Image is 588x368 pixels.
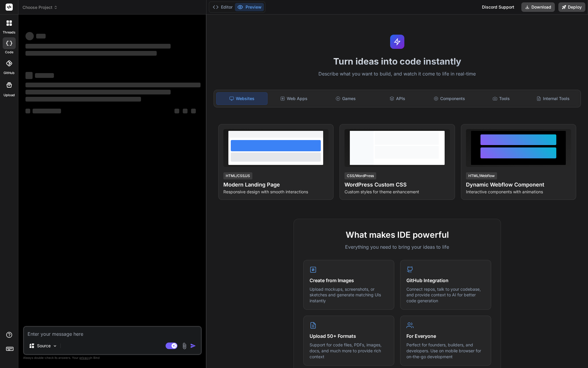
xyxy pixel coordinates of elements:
[210,56,584,67] h1: Turn ideas into code instantly
[310,332,388,340] h4: Upload 50+ Formats
[223,181,329,189] h4: Modern Landing Page
[521,2,555,12] button: Download
[406,286,485,304] p: Connect repos, talk to your codebase, and provide context to AI for better code generation
[25,51,157,56] span: ‌
[190,343,196,349] img: icon
[320,92,371,105] div: Games
[478,2,518,12] div: Discord Support
[303,229,491,241] h2: What makes IDE powerful
[5,50,13,55] label: code
[25,97,141,102] span: ‌
[181,343,188,349] img: attachment
[25,83,201,87] span: ‌
[23,4,58,10] span: Choose Project
[35,73,54,78] span: ‌
[466,189,571,195] p: Interactive components with animations
[216,92,267,105] div: Websites
[33,109,61,113] span: ‌
[183,109,188,113] span: ‌
[558,2,585,12] button: Deploy
[269,92,319,105] div: Web Apps
[406,342,485,359] p: Perfect for founders, builders, and developers. Use on mobile browser for on-the-go development
[23,355,202,361] p: Always double-check its answers. Your in Bind
[36,34,46,38] span: ‌
[37,343,51,349] p: Source
[235,3,264,11] button: Preview
[303,243,491,250] p: Everything you need to bring your ideas to life
[466,181,571,189] h4: Dynamic Webflow Component
[25,72,33,79] span: ‌
[424,92,475,105] div: Components
[310,286,388,304] p: Upload mockups, screenshots, or sketches and generate matching UIs instantly
[52,343,57,348] img: Pick Models
[223,189,329,195] p: Responsive design with smooth interactions
[79,356,90,359] span: privacy
[210,70,584,78] p: Describe what you want to build, and watch it come to life in real-time
[4,70,15,75] label: GitHub
[476,92,526,105] div: Tools
[466,172,497,179] div: HTML/Webflow
[406,332,485,340] h4: For Everyone
[3,30,15,35] label: threads
[345,172,376,179] div: CSS/WordPress
[25,109,30,113] span: ‌
[406,277,485,284] h4: GitHub Integration
[191,109,196,113] span: ‌
[210,3,235,11] button: Editor
[528,92,578,105] div: Internal Tools
[4,93,15,98] label: Upload
[310,277,388,284] h4: Create from Images
[372,92,423,105] div: APIs
[174,109,179,113] span: ‌
[310,342,388,359] p: Support for code files, PDFs, images, docs, and much more to provide rich context
[25,90,171,94] span: ‌
[345,181,450,189] h4: WordPress Custom CSS
[345,189,450,195] p: Custom styles for theme enhancement
[223,172,252,179] div: HTML/CSS/JS
[25,44,171,49] span: ‌
[25,32,34,40] span: ‌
